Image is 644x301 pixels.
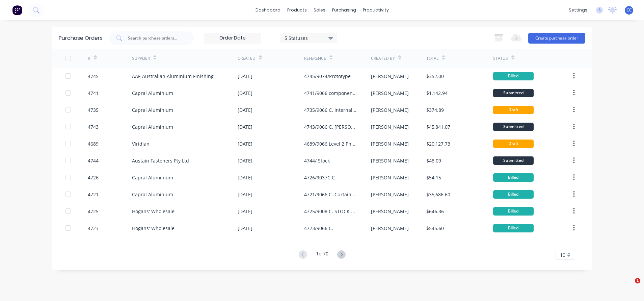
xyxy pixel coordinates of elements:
div: Hogans' Wholesale [132,225,175,232]
div: $1,142.94 [426,90,448,97]
div: [DATE] [238,225,252,232]
div: [PERSON_NAME] [371,106,409,114]
div: Purchase Orders [59,34,103,42]
div: $20,127.73 [426,140,450,147]
div: 4744/ Stock [304,157,330,164]
div: 4723/9066 C. [304,225,333,232]
div: [PERSON_NAME] [371,140,409,147]
div: sales [310,5,329,15]
div: [DATE] [238,208,252,215]
div: $54.15 [426,174,441,181]
div: [DATE] [238,90,252,97]
div: Reference [304,55,326,61]
div: Hogans' Wholesale [132,208,175,215]
div: Supplier [132,55,150,61]
div: Billed [493,173,534,182]
div: Submitted [493,156,534,165]
div: products [284,5,310,15]
div: Viridian [132,140,150,147]
div: Capral Aluminium [132,123,173,130]
div: Submitted [493,123,534,131]
div: 4689 [88,140,99,147]
div: [DATE] [238,123,252,130]
div: Total [426,55,438,61]
div: Billed [493,224,534,232]
div: 4745/9074/Prototype [304,73,351,80]
div: [PERSON_NAME] [371,174,409,181]
div: 4741 [88,90,99,97]
div: [DATE] [238,191,252,198]
div: [PERSON_NAME] [371,73,409,80]
div: [DATE] [238,140,252,147]
div: [PERSON_NAME] [371,225,409,232]
div: settings [565,5,591,15]
div: [DATE] [238,73,252,80]
div: [PERSON_NAME] [371,208,409,215]
div: [PERSON_NAME] [371,90,409,97]
div: 4741/9066 components + Extrusions [304,90,357,97]
div: Austain Fasteners Pty Ltd [132,157,189,164]
div: Billed [493,190,534,199]
img: Factory [12,5,22,15]
div: Capral Aluminium [132,90,173,97]
div: Created [238,55,256,61]
span: CC [626,7,632,13]
div: 4743/9066 C. [PERSON_NAME] Internal Material in [GEOGRAPHIC_DATA] [304,123,357,130]
span: 1 [635,278,640,283]
div: [PERSON_NAME] [371,191,409,198]
div: Capral Aluminium [132,191,173,198]
iframe: Intercom live chat [621,278,637,294]
div: [DATE] [238,106,252,114]
div: purchasing [329,5,359,15]
div: 4689/9066 Level 2 Phase 1 Rev 1 [304,140,357,147]
div: 4726 [88,174,99,181]
div: 4743 [88,123,99,130]
span: 10 [560,251,565,258]
div: Capral Aluminium [132,174,173,181]
a: dashboard [252,5,284,15]
div: $35,686.60 [426,191,450,198]
div: Status [493,55,508,61]
div: 4735 [88,106,99,114]
div: $646.36 [426,208,444,215]
div: 5 Statuses [285,34,333,41]
input: Search purchase orders... [127,35,183,42]
div: [DATE] [238,157,252,164]
div: Submitted [493,89,534,97]
div: $48.09 [426,157,441,164]
div: Created By [371,55,395,61]
div: AAF-Australian Aluminium Finishing [132,73,214,80]
input: Order Date [204,33,261,43]
button: Create purchase order [528,33,585,44]
div: Capral Aluminium [132,106,173,114]
div: # [88,55,90,61]
div: 4721 [88,191,99,198]
div: [PERSON_NAME] [371,123,409,130]
div: [DATE] [238,174,252,181]
div: Draft [493,106,534,114]
div: $374.89 [426,106,444,114]
div: 1 of 70 [316,250,328,260]
div: [PERSON_NAME] [371,157,409,164]
div: $352.00 [426,73,444,80]
div: Draft [493,140,534,148]
div: Billed [493,207,534,216]
div: $45,841.07 [426,123,450,130]
div: 4726/9037C C. [304,174,336,181]
div: 4721/9066 C. Curtain Wall [304,191,357,198]
div: Billed [493,72,534,80]
div: 4745 [88,73,99,80]
div: 4735/9066 C. Internal Curved Window [304,106,357,114]
div: $545.60 [426,225,444,232]
div: productivity [359,5,392,15]
div: 4744 [88,157,99,164]
div: 4725 [88,208,99,215]
div: 4723 [88,225,99,232]
div: 4725/9008 C. STOCK FOR TRANSPORT [304,208,357,215]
